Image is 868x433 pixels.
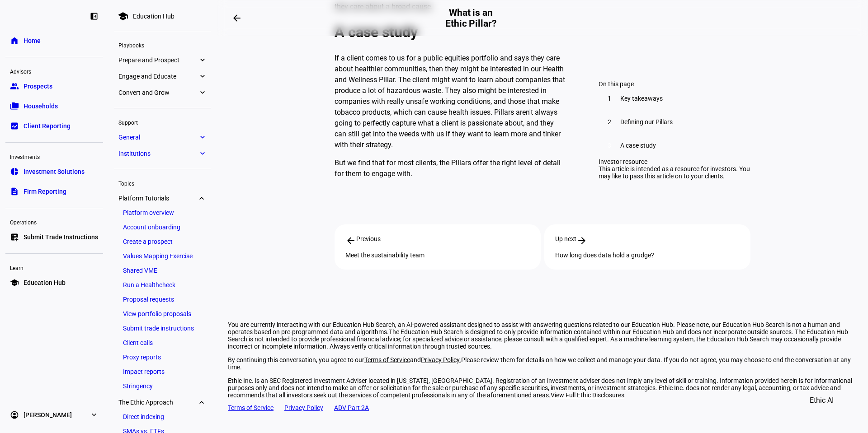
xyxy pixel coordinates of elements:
p: By continuing this conversation, you agree to our and Please review them for details on how we co... [228,356,857,371]
a: descriptionFirm Reporting [5,182,103,200]
span: Home [24,36,41,45]
span: Up next [555,235,576,246]
p: You are currently interacting with our Education Hub Search, an AI-powered assistant designed to ... [228,321,857,350]
mat-icon: school [118,11,128,22]
div: Education Hub [133,13,175,20]
div: Learn [5,261,103,274]
span: The Ethic Approach [118,399,198,406]
a: Privacy Policy [284,404,323,411]
a: View portfolio proposals [118,307,206,320]
span: Client Reporting [24,121,71,130]
span: Firm Reporting [24,187,66,196]
div: How long does data hold a grudge? [555,251,740,259]
span: Education Hub [24,278,66,287]
a: Platform overview [118,206,206,219]
eth-mat-symbol: school [10,278,19,287]
a: groupProspects [5,77,103,95]
a: Impact reports [118,365,206,378]
a: bid_landscapeClient Reporting [5,117,103,135]
a: Privacy Policy. [421,356,461,363]
span: Submit Trade Instructions [24,233,98,242]
button: Ethic AI [797,390,846,411]
eth-mat-symbol: expand_more [198,56,206,65]
div: Operations [5,215,103,228]
a: Shared VME [118,264,206,277]
a: Proxy reports [118,351,206,363]
a: Create a prospect [118,235,206,248]
a: Submit trade instructions [118,322,206,335]
mat-icon: arrow_forward [576,235,587,246]
eth-mat-symbol: list_alt_add [10,233,19,242]
span: Institutions [118,150,198,157]
div: On this page [599,80,750,87]
span: Defining our Pillars [620,118,673,125]
div: 3 [604,140,615,150]
span: View Full Ethic Disclosures [551,391,624,399]
span: [PERSON_NAME] [24,410,72,419]
span: Platform Tutorials [118,195,198,202]
eth-mat-symbol: expand_more [198,194,206,203]
div: Support [114,116,211,128]
eth-mat-symbol: left_panel_close [90,12,99,21]
h2: What is an Ethic Pillar? [438,7,504,29]
a: Run a Healthcheck [118,279,206,291]
span: Key takeaways [620,94,663,102]
span: Prepare and Prospect [118,56,198,64]
span: Convert and Grow [118,89,198,96]
a: folder_copyHouseholds [5,97,103,115]
eth-mat-symbol: group [10,82,19,91]
a: Stringency [118,380,206,392]
a: Terms of Service [228,404,274,411]
eth-mat-symbol: expand_more [90,410,99,419]
div: Topics [114,177,211,189]
div: Investments [5,150,103,163]
a: Direct indexing [118,410,206,423]
div: Advisors [5,65,103,77]
eth-mat-symbol: pie_chart [10,167,19,176]
eth-mat-symbol: expand_more [198,133,206,142]
div: 2 [604,116,615,127]
a: homeHome [5,32,103,50]
a: Generalexpand_more [114,131,211,144]
span: Prospects [24,82,52,91]
div: Playbooks [114,38,211,51]
eth-mat-symbol: expand_more [198,149,206,158]
a: Institutionsexpand_more [114,147,211,160]
span: Engage and Educate [118,73,198,80]
span: A case study [620,141,656,149]
eth-mat-symbol: bid_landscape [10,121,19,130]
eth-mat-symbol: account_circle [10,410,19,419]
a: pie_chartInvestment Solutions [5,163,103,181]
a: Terms of Service [364,356,410,363]
div: 1 [604,93,615,103]
eth-mat-symbol: expand_more [198,72,206,81]
div: Meet the sustainability team [345,251,530,259]
a: Values Mapping Exercise [118,250,206,262]
span: Households [24,102,58,111]
a: Account onboarding [118,221,206,233]
span: Ethic AI [810,390,834,411]
eth-mat-symbol: home [10,36,19,45]
eth-mat-symbol: folder_copy [10,102,19,111]
span: Investment Solutions [24,167,85,176]
eth-mat-symbol: expand_more [198,88,206,97]
a: Client calls [118,336,206,349]
a: ADV Part 2A [334,404,369,411]
div: Ethic Inc. is an SEC Registered Investment Adviser located in [US_STATE], [GEOGRAPHIC_DATA]. Regi... [228,377,857,399]
span: Previous [356,235,381,246]
mat-icon: arrow_back [345,235,356,246]
span: General [118,134,198,141]
div: Investor resource [599,158,750,165]
eth-mat-symbol: description [10,187,19,196]
eth-mat-symbol: expand_more [198,398,206,407]
div: This article is intended as a resource for investors. You may like to pass this article on to you... [599,165,750,179]
a: Proposal requests [118,293,206,306]
p: But we find that for most clients, the Pillars offer the right level of detail for them to engage... [335,158,566,179]
mat-icon: arrow_backwards [231,13,242,23]
p: If a client comes to us for a public equities portfolio and says they care about healthier commun... [335,53,566,150]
